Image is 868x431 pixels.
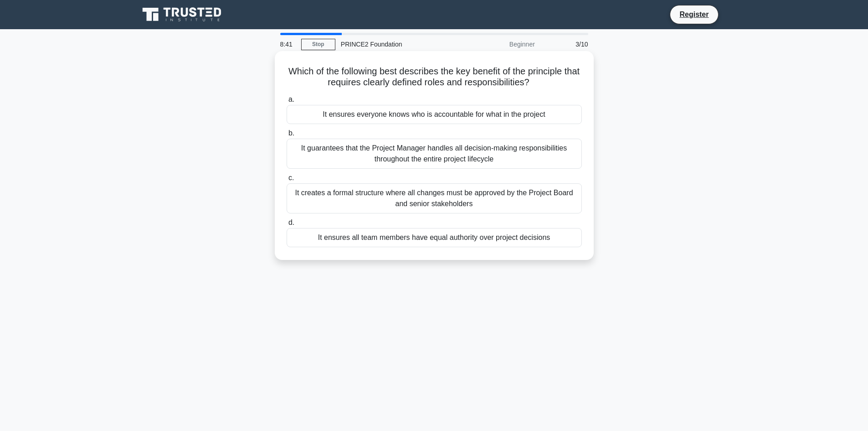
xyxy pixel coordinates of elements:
[540,35,594,53] div: 3/10
[287,228,582,247] div: It ensures all team members have equal authority over project decisions
[287,183,582,213] div: It creates a formal structure where all changes must be approved by the Project Board and senior ...
[674,9,714,20] a: Register
[288,95,294,103] span: a.
[288,174,294,182] span: c.
[288,129,294,137] span: b.
[287,139,582,169] div: It guarantees that the Project Manager handles all decision-making responsibilities throughout th...
[335,35,461,53] div: PRINCE2 Foundation
[275,35,301,53] div: 8:41
[286,66,583,88] h5: Which of the following best describes the key benefit of the principle that requires clearly defi...
[301,39,335,50] a: Stop
[287,105,582,124] div: It ensures everyone knows who is accountable for what in the project
[288,218,294,226] span: d.
[461,35,540,53] div: Beginner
